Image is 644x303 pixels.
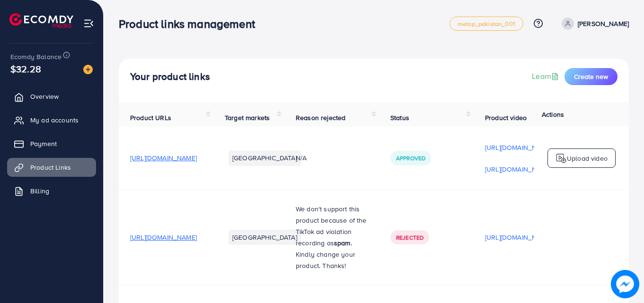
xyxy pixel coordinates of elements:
[296,238,355,270] span: . Kindly change your product. Thanks!
[296,204,367,248] span: We don't support this product because of the TikTok ad violation recording as
[390,113,409,122] span: Status
[396,154,425,162] span: Approved
[30,115,79,125] span: My ad accounts
[130,113,171,122] span: Product URLs
[30,139,57,148] span: Payment
[567,153,608,164] p: Upload video
[130,153,197,163] span: [URL][DOMAIN_NAME]
[7,87,96,106] a: Overview
[30,186,49,196] span: Billing
[7,111,96,130] a: My ad accounts
[296,113,345,122] span: Reason rejected
[485,142,552,153] p: [URL][DOMAIN_NAME]
[130,71,210,83] h4: Your product links
[130,233,197,242] span: [URL][DOMAIN_NAME]
[334,238,351,248] strong: spam
[7,158,96,177] a: Product Links
[458,21,515,27] span: metap_pakistan_001
[83,65,93,74] img: image
[30,92,59,101] span: Overview
[119,17,263,31] h3: Product links management
[612,271,638,297] img: image
[229,230,301,245] li: [GEOGRAPHIC_DATA]
[296,153,307,163] span: N/A
[7,182,96,200] a: Billing
[542,110,564,119] span: Actions
[485,164,552,175] p: [URL][DOMAIN_NAME]
[229,150,301,165] li: [GEOGRAPHIC_DATA]
[83,18,94,29] img: menu
[9,13,73,28] img: logo
[565,68,618,85] button: Create new
[485,113,527,122] span: Product video
[485,232,552,243] p: [URL][DOMAIN_NAME]
[10,62,41,76] span: $32.28
[396,234,423,242] span: Rejected
[578,18,629,29] p: [PERSON_NAME]
[558,17,629,30] a: [PERSON_NAME]
[10,52,62,61] span: Ecomdy Balance
[574,72,608,81] span: Create new
[450,17,523,31] a: metap_pakistan_001
[532,71,561,82] a: Learn
[556,153,567,164] img: logo
[30,163,71,172] span: Product Links
[225,113,270,122] span: Target markets
[7,134,96,153] a: Payment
